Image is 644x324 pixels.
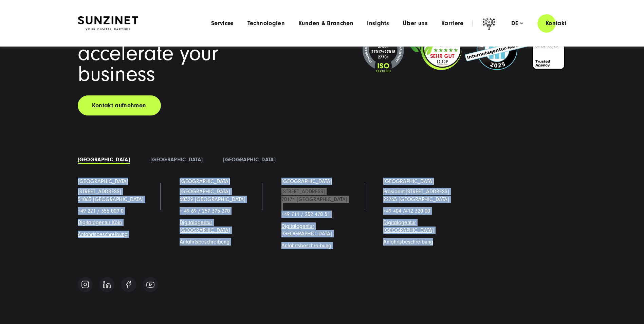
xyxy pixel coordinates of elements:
[78,219,119,226] a: Digitalagentur Köl
[78,196,144,202] a: 51063 [GEOGRAPHIC_DATA]
[81,280,89,289] img: Follow us on Instagram
[441,20,464,27] a: Karriere
[383,219,434,233] a: Digitalagentur [GEOGRAPHIC_DATA]
[103,281,111,288] img: Follow us on Linkedin
[281,188,325,195] a: [STREET_ADDRESS]
[211,20,234,27] a: Services
[78,16,138,31] img: SUNZINET Full Service Digital Agentur
[247,20,285,27] a: Technologien
[298,20,353,27] a: Kunden & Branchen
[383,178,434,185] a: [GEOGRAPHIC_DATA]
[180,208,230,214] span: + 49 69 / 257 375 270
[281,242,331,249] a: Anfahrtsbeschreibung
[78,231,128,237] a: Anfahrtsbeschreibung
[537,14,575,33] a: Kontakt
[363,29,404,73] img: ISO-Siegel_2024_dunkel
[119,219,122,226] a: n
[78,95,161,115] a: Kontakt aufnehmen
[405,208,430,214] span: 412 320 00
[180,188,230,195] span: [GEOGRAPHIC_DATA]
[78,207,159,215] p: +49 221 / 355 009 0
[223,157,275,163] a: [GEOGRAPHIC_DATA]
[403,20,428,27] a: Über uns
[281,196,347,202] a: 70174 [GEOGRAPHIC_DATA]
[281,211,330,217] span: +49 711 / 252 470 51
[383,239,433,245] a: Anfahrtsbeschreibung
[150,157,203,163] a: [GEOGRAPHIC_DATA]
[532,29,565,70] img: BVDW-Zertifizierung-Weiß
[180,196,245,202] a: 60329 [GEOGRAPHIC_DATA]
[367,20,389,27] a: Insights
[78,20,218,86] span: Let's grow and accelerate your business
[146,282,154,288] img: Follow us on Youtube
[281,178,332,185] a: [GEOGRAPHIC_DATA]
[126,281,131,288] img: Follow us on Facebook
[465,29,529,70] img: Top Internetagentur und Full Service Digitalagentur SUNZINET - 2024
[407,29,462,70] img: Klimaneutrales Unternehmen SUNZINET GmbH
[180,219,230,233] a: Digitalagentur [GEOGRAPHIC_DATA]
[78,157,130,163] a: [GEOGRAPHIC_DATA]
[383,188,465,203] p: Präsident-[STREET_ADDRESS] 22765 [GEOGRAPHIC_DATA]
[180,178,230,185] a: [GEOGRAPHIC_DATA]
[281,223,332,237] a: Digitalagentur [GEOGRAPHIC_DATA]
[180,239,226,245] a: Anfahrtsbeschreibun
[180,239,229,245] span: g
[511,20,523,27] div: de
[78,178,128,185] a: [GEOGRAPHIC_DATA]
[383,208,430,214] span: +49 404 /
[78,188,121,195] a: [STREET_ADDRESS]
